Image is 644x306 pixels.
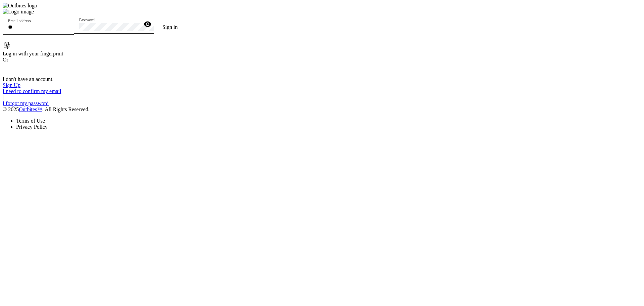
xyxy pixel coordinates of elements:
span: © 2025 . All Rights Reserved. [3,106,90,112]
div: Log in with your fingerprint [3,51,186,57]
div: I don't have an account. [3,76,186,82]
mat-label: Password [79,18,95,22]
a: I need to confirm my email [3,88,61,94]
a: Outbites™ [19,106,42,112]
a: Terms of Use [16,118,45,124]
img: Outbites logo [3,3,37,9]
span: Sign in [162,24,178,30]
img: Logo image [3,9,34,15]
mat-label: Email address [8,19,31,23]
a: Sign Up [3,82,20,88]
button: Sign in [154,20,186,34]
a: I forgot my password [3,100,49,106]
div: Or [3,57,186,63]
div: | [3,94,186,100]
a: Privacy Policy [16,124,48,130]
